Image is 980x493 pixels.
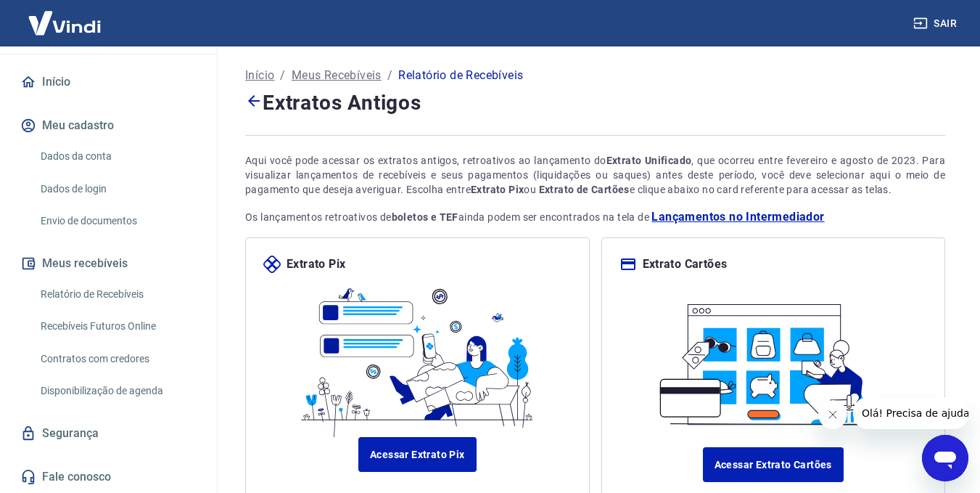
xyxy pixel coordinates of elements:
[35,174,199,204] a: Dados de login
[9,10,122,22] span: Olá! Precisa de ajuda?
[606,155,692,166] strong: Extrato Unificado
[650,290,897,430] img: ilustracard.1447bf24807628a904eb562bb34ea6f9.svg
[17,1,112,45] img: Vindi
[245,153,945,197] div: Aqui você pode acessar os extratos antigos, retroativos ao lançamento do , que ocorreu entre feve...
[294,273,540,437] img: ilustrapix.38d2ed8fdf785898d64e9b5bf3a9451d.svg
[292,67,382,84] a: Meus Recebíveis
[35,206,199,236] a: Envio de documentos
[287,256,345,273] p: Extrato Pix
[539,184,630,195] strong: Extrato de Cartões
[392,211,458,223] strong: boletos e TEF
[35,280,199,309] a: Relatório de Recebíveis
[245,87,945,118] h4: Extratos Antigos
[643,256,728,273] p: Extrato Cartões
[910,10,963,37] button: Sair
[853,397,968,429] iframe: Mensagem da empresa
[358,437,477,472] a: Acessar Extrato Pix
[922,435,968,481] iframe: Botão para abrir a janela de mensagens
[17,66,199,98] a: Início
[35,142,199,171] a: Dados da conta
[703,447,844,482] a: Acessar Extrato Cartões
[17,461,199,493] a: Fale conosco
[35,344,199,374] a: Contratos com credores
[387,67,392,84] p: /
[398,67,523,84] p: Relatório de Recebíveis
[35,376,199,406] a: Disponibilização de agenda
[651,208,824,226] a: Lançamentos no Intermediador
[245,67,274,84] a: Início
[17,248,199,280] button: Meus recebíveis
[471,184,524,195] strong: Extrato Pix
[818,400,847,429] iframe: Fechar mensagem
[280,67,285,84] p: /
[17,417,199,449] a: Segurança
[245,208,945,226] p: Os lançamentos retroativos de ainda podem ser encontrados na tela de
[17,110,199,142] button: Meu cadastro
[35,311,199,341] a: Recebíveis Futuros Online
